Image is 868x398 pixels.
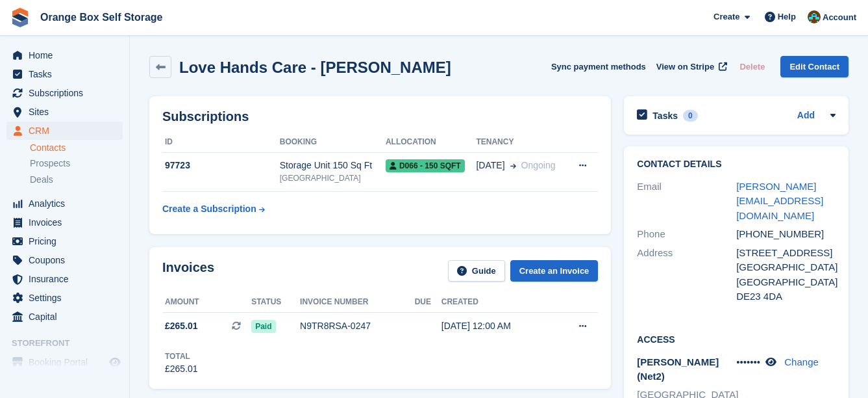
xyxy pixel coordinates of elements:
[35,7,168,28] a: Orange Box Self Storage
[162,197,265,221] a: Create a Subscription
[29,232,106,250] span: Pricing
[6,103,123,121] a: menu
[29,353,106,371] span: Booking Portal
[6,194,123,213] a: menu
[637,356,719,382] span: [PERSON_NAME] (Net2)
[6,270,123,288] a: menu
[6,308,123,326] a: menu
[30,157,70,170] span: Prospects
[521,160,556,170] span: Ongoing
[6,46,123,64] a: menu
[165,351,198,362] div: Total
[797,109,815,124] a: Add
[29,308,106,326] span: Capital
[656,60,714,73] span: View on Stripe
[551,56,646,77] button: Sync payment methods
[637,179,736,224] div: Email
[441,292,554,313] th: Created
[6,289,123,307] a: menu
[734,56,770,77] button: Delete
[637,332,836,345] h2: Access
[784,356,819,367] a: Change
[30,174,53,186] span: Deals
[6,213,123,232] a: menu
[6,251,123,269] a: menu
[441,319,554,333] div: [DATE] 12:00 AM
[778,10,796,23] span: Help
[280,132,386,153] th: Booking
[6,122,123,140] a: menu
[736,289,836,304] div: DE23 4DA
[162,260,214,282] h2: Invoices
[251,320,275,333] span: Paid
[29,289,106,307] span: Settings
[30,173,123,187] a: Deals
[165,319,198,333] span: £265.01
[165,362,198,376] div: £265.01
[736,275,836,290] div: [GEOGRAPHIC_DATA]
[300,319,415,333] div: N9TR8RSA-0247
[30,157,123,170] a: Prospects
[476,159,504,172] span: [DATE]
[29,84,106,102] span: Subscriptions
[280,172,386,184] div: [GEOGRAPHIC_DATA]
[448,260,505,282] a: Guide
[6,232,123,250] a: menu
[823,11,856,24] span: Account
[162,292,251,313] th: Amount
[808,10,821,23] img: Mike
[637,246,736,304] div: Address
[29,251,106,269] span: Coupons
[780,56,849,77] a: Edit Contact
[29,122,106,140] span: CRM
[652,110,678,122] h2: Tasks
[30,142,123,154] a: Contacts
[713,10,739,23] span: Create
[29,65,106,83] span: Tasks
[6,65,123,83] a: menu
[162,132,280,153] th: ID
[280,159,386,172] div: Storage Unit 150 Sq Ft
[179,59,451,76] h2: Love Hands Care - [PERSON_NAME]
[162,159,280,172] div: 97723
[12,337,129,350] span: Storefront
[637,227,736,242] div: Phone
[510,260,599,282] a: Create an Invoice
[29,194,106,213] span: Analytics
[476,132,567,153] th: Tenancy
[300,292,415,313] th: Invoice number
[29,270,106,288] span: Insurance
[29,46,106,64] span: Home
[637,159,836,170] h2: Contact Details
[736,246,836,261] div: [STREET_ADDRESS]
[736,356,760,367] span: •••••••
[386,132,477,153] th: Allocation
[651,56,730,77] a: View on Stripe
[683,110,698,122] div: 0
[736,227,836,242] div: [PHONE_NUMBER]
[162,202,256,216] div: Create a Subscription
[736,260,836,275] div: [GEOGRAPHIC_DATA]
[736,181,823,221] a: [PERSON_NAME][EMAIL_ADDRESS][DOMAIN_NAME]
[107,354,123,370] a: Preview store
[6,84,123,102] a: menu
[162,109,598,124] h2: Subscriptions
[10,8,30,27] img: stora-icon-8386f47178a22dfd0bd8f6a31ec36ba5ce8667c1dd55bd0f319d3a0aa187defe.svg
[29,103,106,121] span: Sites
[386,159,465,172] span: D066 - 150 SQFT
[29,213,106,232] span: Invoices
[415,292,441,313] th: Due
[251,292,300,313] th: Status
[6,353,123,371] a: menu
